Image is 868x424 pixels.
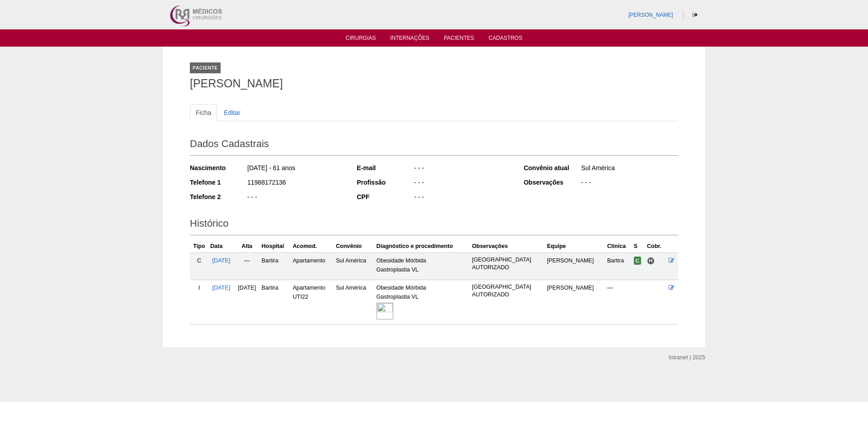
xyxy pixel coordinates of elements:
[413,192,511,204] div: - - -
[246,163,344,175] div: [DATE] - 61 anos
[580,178,678,189] div: - - -
[357,163,413,172] div: E-mail
[246,178,344,189] div: 11988172136
[190,163,246,172] div: Nascimento
[246,192,344,204] div: - - -
[291,280,334,324] td: Apartamento UTI22
[605,240,632,253] th: Clínica
[192,283,207,292] div: I
[470,240,545,253] th: Observações
[190,240,208,253] th: Tipo
[357,178,413,187] div: Profissão
[291,252,334,280] td: Apartamento
[260,252,291,280] td: Bartira
[472,283,543,299] p: [GEOGRAPHIC_DATA] AUTORIZADO
[628,12,673,18] a: [PERSON_NAME]
[413,178,511,189] div: - - -
[489,35,523,44] a: Cadastros
[190,192,246,201] div: Telefone 2
[545,240,605,253] th: Equipe
[605,280,632,324] td: —
[234,240,260,253] th: Alta
[238,285,256,291] span: [DATE]
[390,35,429,44] a: Internações
[375,240,470,253] th: Diagnóstico e procedimento
[291,240,334,253] th: Acomod.
[212,257,231,264] a: [DATE]
[212,285,231,291] a: [DATE]
[647,257,655,265] span: Hospital
[357,192,413,201] div: CPF
[260,280,291,324] td: Bartira
[190,214,678,235] h2: Histórico
[190,135,678,156] h2: Dados Cadastrais
[580,163,678,175] div: Sul América
[375,252,470,280] td: Obesidade Mórbida Gastroplastia VL
[524,178,580,187] div: Observações
[634,257,642,265] span: Confirmada
[190,178,246,187] div: Telefone 1
[413,163,511,175] div: - - -
[545,280,605,324] td: [PERSON_NAME]
[632,240,645,253] th: S
[605,252,632,280] td: Bartira
[208,240,234,253] th: Data
[669,353,705,362] div: Intranet | 2025
[693,12,698,18] i: Sair
[190,62,221,73] div: Paciente
[444,35,474,44] a: Pacientes
[190,78,678,89] h1: [PERSON_NAME]
[524,163,580,172] div: Convênio atual
[260,240,291,253] th: Hospital
[218,104,246,121] a: Editar
[472,256,543,272] p: [GEOGRAPHIC_DATA] AUTORIZADO
[346,35,376,44] a: Cirurgias
[375,280,470,324] td: Obesidade Mórbida Gastroplastia VL
[190,104,217,121] a: Ficha
[334,240,375,253] th: Convênio
[334,280,375,324] td: Sul América
[645,240,667,253] th: Cobr.
[334,252,375,280] td: Sul América
[545,252,605,280] td: [PERSON_NAME]
[234,252,260,280] td: —
[192,256,207,265] div: C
